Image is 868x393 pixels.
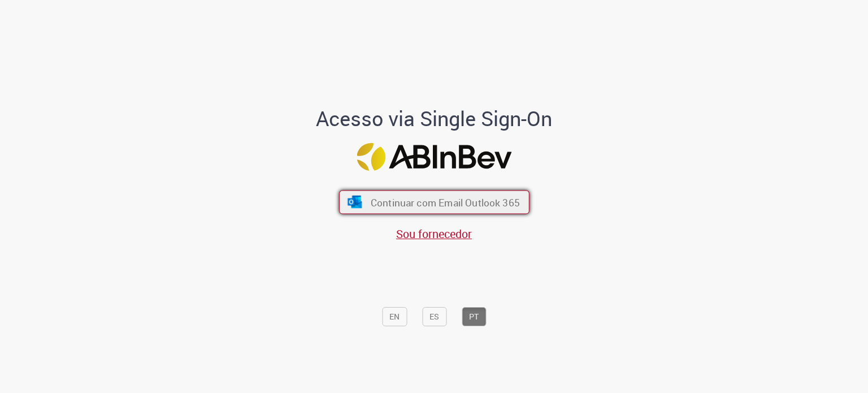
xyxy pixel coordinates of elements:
button: EN [382,307,407,326]
button: ícone Azure/Microsoft 360 Continuar com Email Outlook 365 [339,191,530,214]
button: PT [462,307,486,326]
span: Continuar com Email Outlook 365 [370,196,519,209]
img: Logo ABInBev [357,143,511,171]
a: Sou fornecedor [396,226,472,241]
h1: Acesso via Single Sign-On [277,107,591,130]
button: ES [422,307,446,326]
img: ícone Azure/Microsoft 360 [346,196,363,209]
